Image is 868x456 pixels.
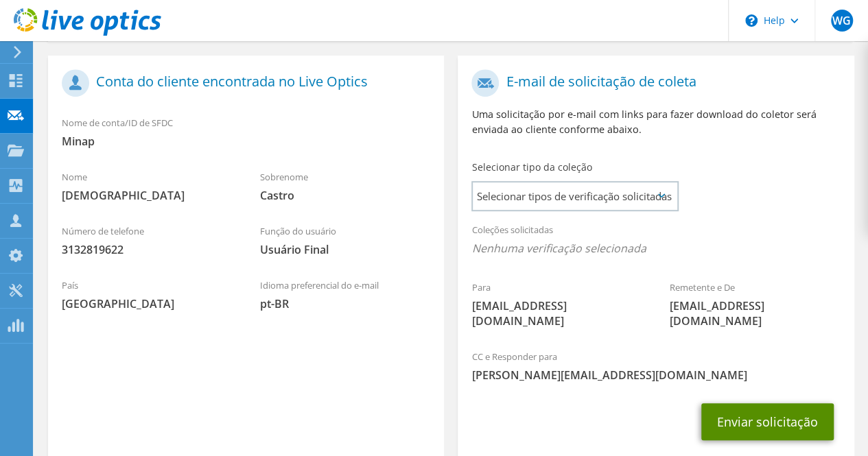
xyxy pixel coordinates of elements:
[471,160,591,174] label: Selecionar tipo da coleção
[670,298,841,328] span: [EMAIL_ADDRESS][DOMAIN_NAME]
[656,273,854,335] div: Remetente e De
[471,298,642,328] span: [EMAIL_ADDRESS][DOMAIN_NAME]
[458,215,854,266] div: Coleções solicitadas
[458,342,854,389] div: CC e Responder para
[745,14,758,27] svg: \n
[260,188,431,203] span: Castro
[458,273,656,335] div: Para
[48,271,246,318] div: País
[246,217,445,264] div: Função do usuário
[48,217,246,264] div: Número de telefone
[471,107,840,137] p: Uma solicitação por e-mail com links para fazer download do coletor será enviada ao cliente confo...
[831,10,853,32] span: WG
[48,108,444,156] div: Nome de conta/ID de SFDC
[471,241,840,256] span: Nenhuma verificação selecionada
[260,296,431,311] span: pt-BR
[62,242,233,257] span: 3132819622
[473,182,677,210] span: Selecionar tipos de verificação solicitadas
[246,271,445,318] div: Idioma preferencial do e-mail
[471,368,840,383] span: [PERSON_NAME][EMAIL_ADDRESS][DOMAIN_NAME]
[62,188,233,203] span: [DEMOGRAPHIC_DATA]
[246,163,445,210] div: Sobrenome
[701,403,834,440] button: Enviar solicitação
[62,296,233,311] span: [GEOGRAPHIC_DATA]
[260,242,431,257] span: Usuário Final
[48,163,246,210] div: Nome
[62,134,430,149] span: Minap
[62,69,423,97] h1: Conta do cliente encontrada no Live Optics
[471,69,833,97] h1: E-mail de solicitação de coleta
